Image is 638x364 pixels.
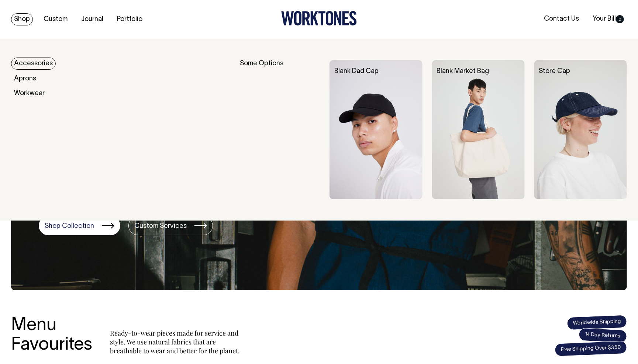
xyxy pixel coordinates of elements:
a: Shop [11,13,33,25]
a: Accessories [11,58,56,70]
a: Blank Dad Cap [334,68,379,74]
a: Journal [78,13,106,25]
span: 0 [616,15,624,23]
span: Free Shipping Over $350 [555,341,627,357]
a: Blank Market Bag [437,68,489,74]
a: Contact Us [541,13,582,25]
a: Shop Collection [39,216,120,235]
a: Aprons [11,73,39,85]
a: Custom [41,13,70,25]
img: Blank Dad Cap [330,60,422,199]
a: Custom Services [128,216,213,235]
span: Worldwide Shipping [567,315,627,330]
img: Blank Market Bag [432,60,525,199]
p: Ready-to-wear pieces made for service and style. We use natural fabrics that are breathable to we... [110,329,243,355]
span: 14 Day Returns [579,328,627,343]
img: Store Cap [534,60,627,199]
a: Workwear [11,87,48,100]
a: Portfolio [114,13,145,25]
h3: Menu Favourites [11,316,92,355]
a: Store Cap [539,68,570,74]
a: Your Bill0 [590,13,627,25]
div: Some Options [240,60,320,199]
